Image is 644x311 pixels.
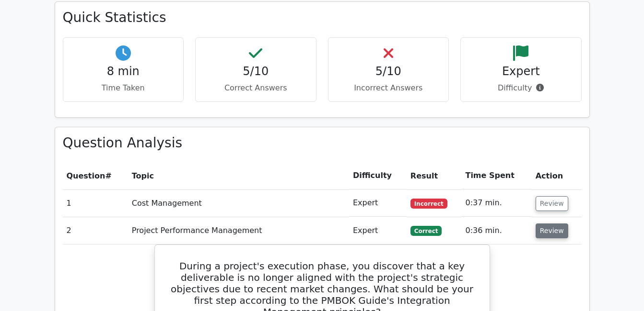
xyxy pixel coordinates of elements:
[468,82,574,94] p: Difficulty
[336,82,441,94] p: Incorrect Answers
[128,217,349,244] td: Project Performance Management
[71,65,176,78] h4: 8 min
[461,189,531,217] td: 0:37 min.
[203,82,308,94] p: Correct Answers
[349,162,407,189] th: Difficulty
[532,162,582,189] th: Action
[461,217,531,244] td: 0:36 min.
[128,162,349,189] th: Topic
[128,189,349,217] td: Cost Management
[203,65,308,78] h4: 5/10
[63,10,582,26] h3: Quick Statistics
[63,135,582,151] h3: Question Analysis
[461,162,531,189] th: Time Spent
[71,82,176,94] p: Time Taken
[407,162,462,189] th: Result
[336,65,441,78] h4: 5/10
[63,189,128,217] td: 1
[349,189,407,217] td: Expert
[349,217,407,244] td: Expert
[410,199,447,208] span: Incorrect
[468,65,574,78] h4: Expert
[63,217,128,244] td: 2
[63,162,128,189] th: #
[536,223,568,238] button: Review
[536,196,568,211] button: Review
[67,171,105,180] span: Question
[410,226,442,235] span: Correct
